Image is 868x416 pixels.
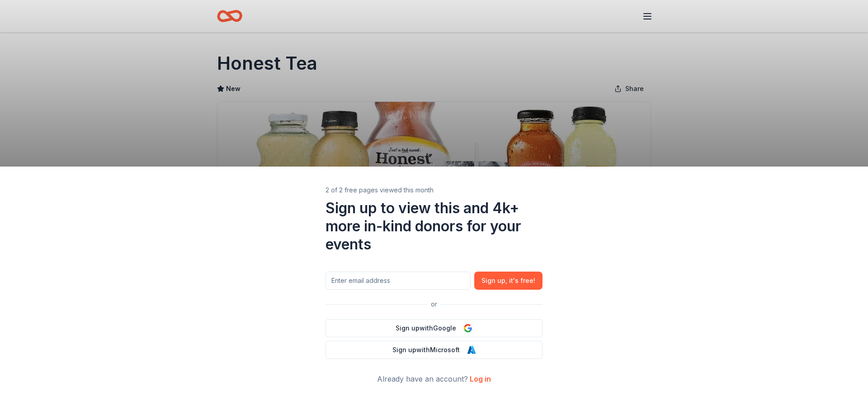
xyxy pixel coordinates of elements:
span: or [427,299,441,310]
span: Already have an account? [377,374,468,383]
span: , it ' s free! [505,275,535,286]
img: Google Logo [463,324,472,333]
input: Enter email address [325,272,471,290]
img: Microsoft Logo [467,345,476,354]
button: Sign upwithGoogle [325,319,542,337]
a: Log in [470,374,491,383]
button: Sign up, it's free! [474,272,542,290]
div: 2 of 2 free pages viewed this month [325,185,542,196]
div: Sign up to view this and 4k+ more in-kind donors for your events [325,199,542,253]
button: Sign upwithMicrosoft [325,341,542,359]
